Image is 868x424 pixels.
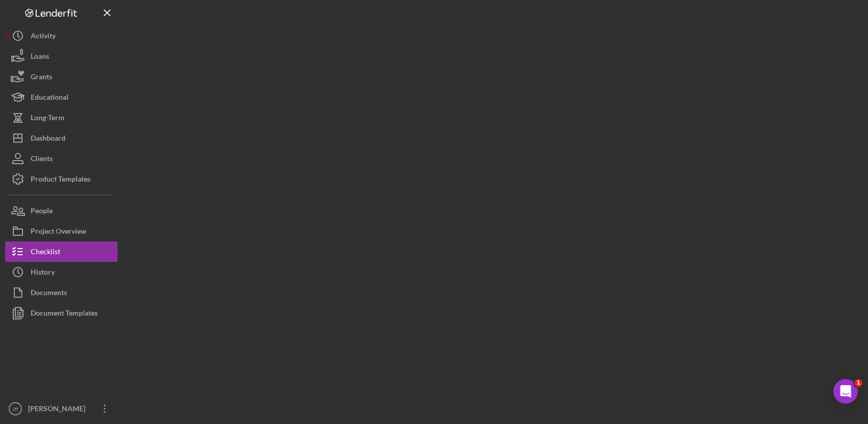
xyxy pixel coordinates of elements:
button: Activity [5,26,118,46]
div: Checklist [31,241,60,264]
button: People [5,200,118,221]
iframe: Intercom live chat [833,379,858,404]
span: 1 [854,379,862,387]
button: Documents [5,282,118,303]
button: Long-Term [5,107,118,128]
button: Grants [5,66,118,87]
div: Clients [31,148,53,171]
div: Document Templates [31,303,98,326]
div: Project Overview [31,221,86,244]
text: JR [12,406,18,412]
button: Clients [5,148,118,169]
div: Documents [31,282,67,305]
button: Document Templates [5,303,118,323]
div: Product Templates [31,169,90,192]
button: Project Overview [5,221,118,241]
div: Grants [31,66,52,90]
button: JR[PERSON_NAME] [5,398,118,419]
button: Dashboard [5,128,118,148]
div: [PERSON_NAME] [26,398,92,421]
div: History [31,262,55,285]
button: Product Templates [5,169,118,189]
div: Activity [31,26,56,49]
button: History [5,262,118,282]
div: Long-Term [31,107,64,130]
div: Dashboard [31,128,65,151]
button: Educational [5,87,118,107]
div: People [31,200,53,224]
div: Educational [31,87,68,110]
button: Loans [5,46,118,66]
div: Loans [31,46,49,69]
button: Checklist [5,241,118,262]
